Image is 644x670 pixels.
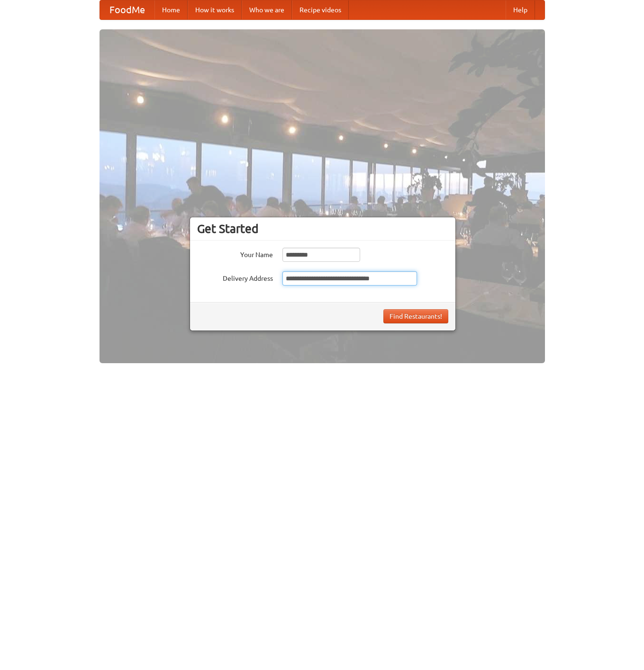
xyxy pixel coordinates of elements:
button: Find Restaurants! [383,309,448,323]
a: FoodMe [100,0,154,19]
h3: Get Started [197,222,448,236]
label: Your Name [197,248,273,259]
a: Help [506,0,535,19]
a: Home [154,0,188,19]
a: How it works [188,0,242,19]
a: Recipe videos [292,0,349,19]
a: Who we are [242,0,292,19]
label: Delivery Address [197,271,273,283]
